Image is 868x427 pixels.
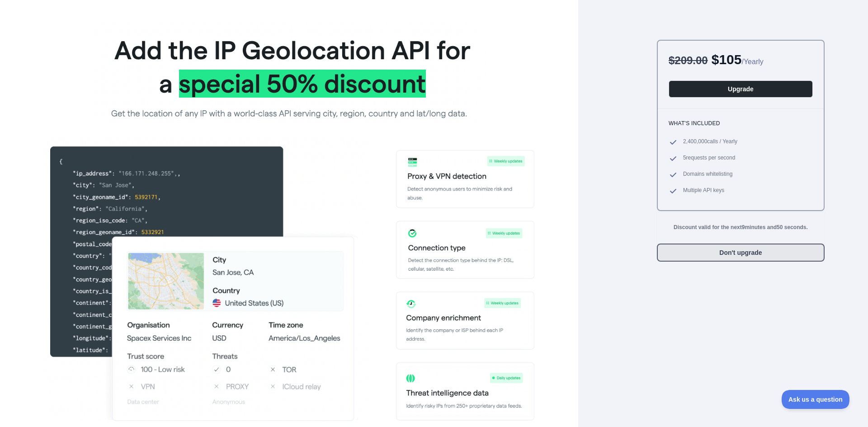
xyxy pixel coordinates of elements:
span: $ 209.00 [669,54,708,66]
span: Domains whitelisting [683,170,732,179]
span: 5 requests per second [683,154,735,163]
button: Upgrade [669,80,813,98]
h3: What's included [669,120,813,127]
span: / Yearly [741,58,763,66]
button: Don't upgrade [657,244,825,262]
span: Multiple API keys [683,187,724,196]
img: Offer [43,22,535,425]
iframe: Toggle Customer Support [782,390,850,409]
span: $ 105 [712,52,742,67]
span: 2,400,000 calls / Yearly [683,138,737,147]
strong: Discount valid for the next 9 minutes and 50 seconds. [674,224,808,230]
